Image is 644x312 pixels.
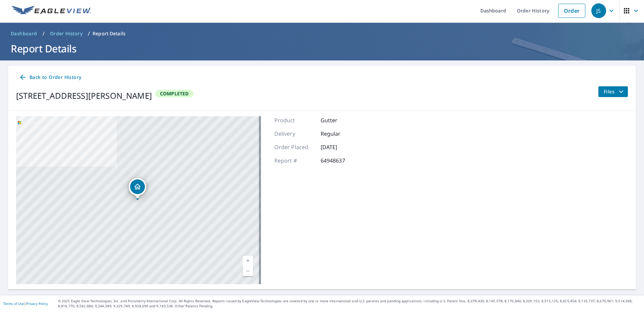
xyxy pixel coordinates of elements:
[43,30,45,38] li: /
[3,302,48,306] p: |
[8,28,636,39] nav: breadcrumb
[8,28,40,39] a: Dashboard
[321,157,361,165] p: 64948637
[19,73,81,82] span: Back to Order History
[26,301,48,306] a: Privacy Policy
[47,28,85,39] a: Order History
[274,130,315,138] p: Delivery
[591,3,606,18] div: JS
[58,299,641,309] p: © 2025 Eagle View Technologies, Inc. and Pictometry International Corp. All Rights Reserved. Repo...
[11,30,37,37] span: Dashboard
[12,6,91,16] img: EV Logo
[274,116,315,124] p: Product
[598,86,628,97] button: filesDropdownBtn-64948637
[321,116,361,124] p: Gutter
[16,71,84,84] a: Back to Order History
[558,4,585,18] a: Order
[156,90,193,97] span: Completed
[243,256,253,266] a: Current Level 17, Zoom In
[93,30,125,37] p: Report Details
[321,130,361,138] p: Regular
[274,143,315,151] p: Order Placed
[129,178,146,199] div: Dropped pin, building 1, Residential property, 6001 Williamsport Dr Flowery Branch, GA 30542
[243,266,253,276] a: Current Level 17, Zoom Out
[88,30,90,38] li: /
[3,301,24,306] a: Terms of Use
[16,90,152,102] div: [STREET_ADDRESS][PERSON_NAME]
[50,30,83,37] span: Order History
[274,157,315,165] p: Report #
[8,42,636,55] h1: Report Details
[604,88,625,96] span: Files
[321,143,361,151] p: [DATE]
